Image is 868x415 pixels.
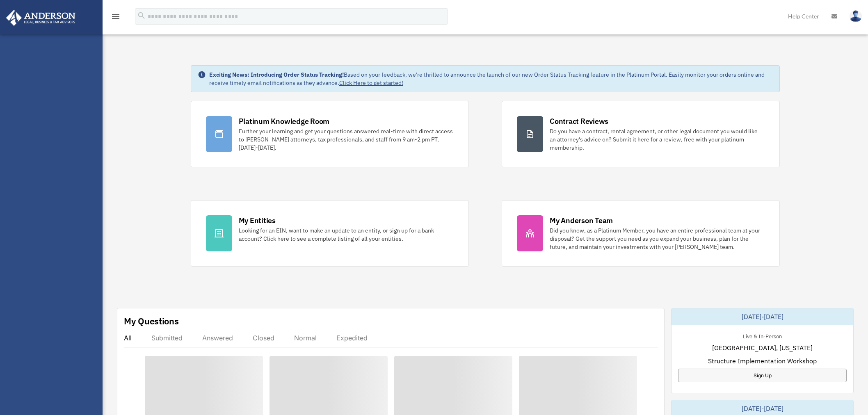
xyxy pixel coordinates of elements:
[4,10,78,26] img: Anderson Advisors Platinum Portal
[209,71,344,78] strong: Exciting News: Introducing Order Status Tracking!
[191,200,469,267] a: My Entities Looking for an EIN, want to make an update to an entity, or sign up for a bank accoun...
[736,331,788,340] div: Live & In-Person
[191,101,469,167] a: Platinum Knowledge Room Further your learning and get your questions answered real-time with dire...
[550,215,613,226] div: My Anderson Team
[708,356,817,366] span: Structure Implementation Workshop
[550,226,765,251] div: Did you know, as a Platinum Member, you have an entire professional team at your disposal? Get th...
[239,127,454,152] div: Further your learning and get your questions answered real-time with direct access to [PERSON_NAM...
[339,79,403,87] a: Click Here to get started!
[111,11,121,21] i: menu
[336,334,368,342] div: Expedited
[124,315,179,327] div: My Questions
[239,215,276,226] div: My Entities
[239,116,330,126] div: Platinum Knowledge Room
[550,127,765,152] div: Do you have a contract, rental agreement, or other legal document you would like an attorney's ad...
[202,334,233,342] div: Answered
[209,71,773,87] div: Based on your feedback, we're thrilled to announce the launch of our new Order Status Tracking fe...
[111,14,121,21] a: menu
[850,10,862,22] img: User Pic
[678,369,847,382] a: Sign Up
[712,343,813,353] span: [GEOGRAPHIC_DATA], [US_STATE]
[550,116,608,126] div: Contract Reviews
[137,11,146,20] i: search
[239,226,454,243] div: Looking for an EIN, want to make an update to an entity, or sign up for a bank account? Click her...
[124,334,132,342] div: All
[502,101,780,167] a: Contract Reviews Do you have a contract, rental agreement, or other legal document you would like...
[672,308,853,325] div: [DATE]-[DATE]
[151,334,183,342] div: Submitted
[253,334,274,342] div: Closed
[294,334,317,342] div: Normal
[502,200,780,267] a: My Anderson Team Did you know, as a Platinum Member, you have an entire professional team at your...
